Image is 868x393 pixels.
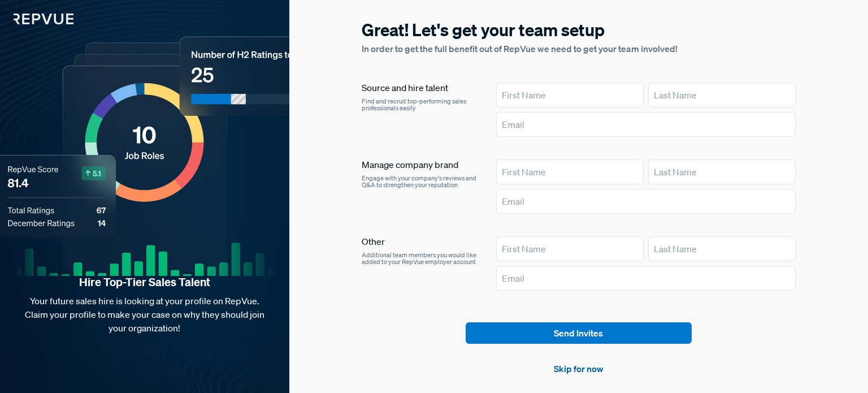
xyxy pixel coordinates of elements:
h6: Manage company brand [362,159,478,170]
a: Skip for now [554,362,604,375]
input: First Name [496,159,644,184]
p: In order to get the full benefit out of RepVue we need to get your team involved! [362,42,796,55]
input: Email [496,189,796,214]
p: Your future sales hire is looking at your profile on RepVue. Claim your profile to make your case... [18,294,271,335]
input: First Name [496,236,644,261]
p: Find and recruit top-performing sales professionals easily [362,98,478,111]
input: Last Name [648,236,796,261]
input: Last Name [648,83,796,107]
strong: Hire Top-Tier Sales Talent [18,275,271,290]
h6: Other [362,236,478,247]
p: Additional team members you would like added to your RepVue employer account [362,252,478,265]
button: Send Invites [466,322,692,344]
input: Email [496,266,796,291]
input: First Name [496,83,644,107]
input: Email [496,112,796,137]
p: Engage with your company's reviews and Q&A to strengthen your reputation [362,175,478,188]
input: Last Name [648,159,796,184]
h5: Great! Let's get your team setup [362,18,796,42]
h6: Source and hire talent [362,83,478,93]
